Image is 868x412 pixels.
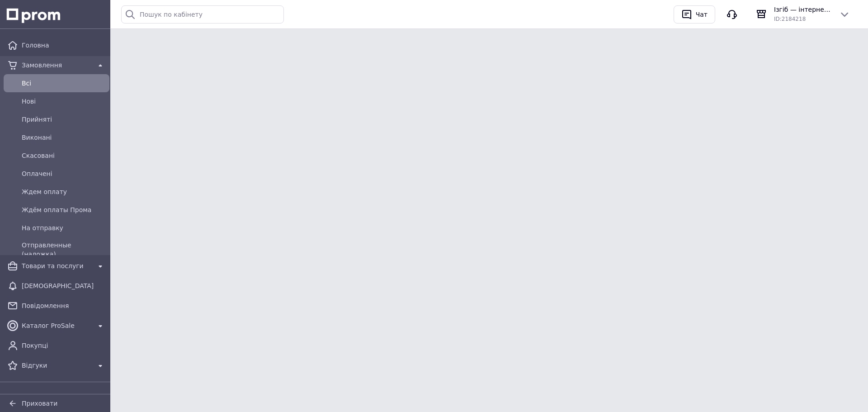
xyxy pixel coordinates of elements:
[22,169,106,178] span: Оплачені
[22,400,57,407] span: Приховати
[22,223,106,232] span: На отправку
[22,61,91,70] span: Замовлення
[22,321,91,330] span: Каталог ProSale
[121,5,284,24] input: Пошук по кабінету
[22,97,106,106] span: Нові
[694,8,709,21] div: Чат
[774,5,832,14] span: Ізгіб — інтернет-магазин інструменту та розхідних матеріалів для виробництва.
[22,187,106,196] span: Ждем оплату
[22,281,106,290] span: [DEMOGRAPHIC_DATA]
[22,241,106,259] span: Отправленные (наложка)
[22,151,106,160] span: Скасовані
[22,41,106,50] span: Головна
[22,341,106,350] span: Покупці
[22,133,106,142] span: Виконані
[22,115,106,124] span: Прийняті
[22,301,106,310] span: Повідомлення
[22,393,106,411] span: Показники роботи компанії
[22,261,91,270] span: Товари та послуги
[674,5,715,24] button: Чат
[774,16,806,22] span: ID: 2184218
[22,361,91,370] span: Відгуки
[22,205,106,214] span: Ждём оплаты Прома
[22,79,106,88] span: Всi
